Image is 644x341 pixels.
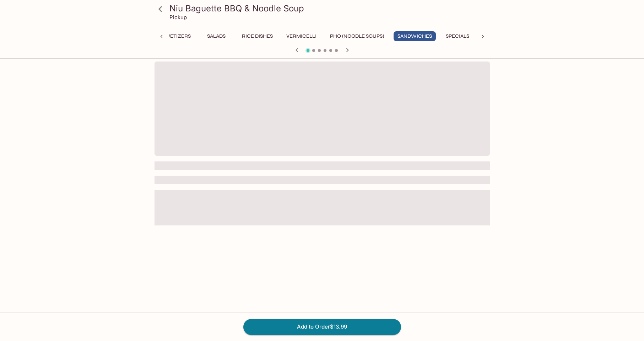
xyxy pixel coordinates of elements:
[442,31,473,41] button: Specials
[243,319,401,335] button: Add to Order$13.99
[238,31,277,41] button: Rice Dishes
[169,14,187,21] p: Pickup
[394,31,436,41] button: Sandwiches
[282,31,320,41] button: Vermicelli
[169,3,487,14] h3: Niu Baguette BBQ & Noodle Soup
[326,31,388,41] button: Pho (Noodle Soups)
[200,31,232,41] button: Salads
[157,31,195,41] button: Appetizers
